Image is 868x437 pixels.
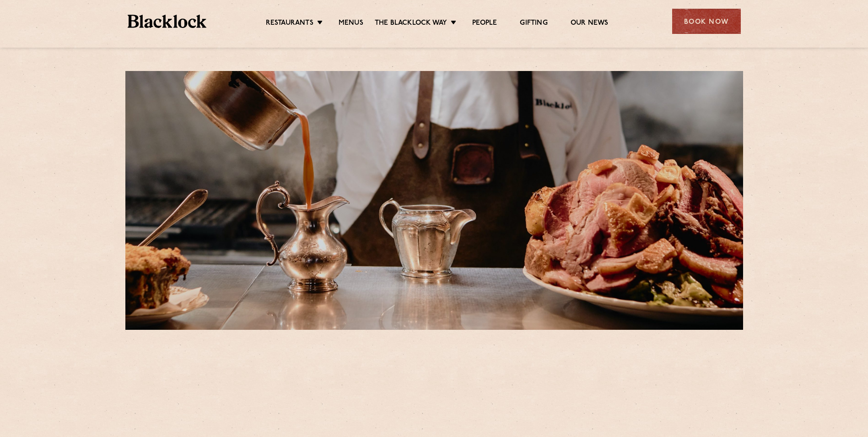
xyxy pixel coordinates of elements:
[520,19,547,29] a: Gifting
[672,9,741,34] div: Book Now
[339,19,363,29] a: Menus
[266,19,313,29] a: Restaurants
[571,19,609,29] a: Our News
[472,19,497,29] a: People
[128,15,207,28] img: BL_Textured_Logo-footer-cropped.svg
[375,19,447,29] a: The Blacklock Way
